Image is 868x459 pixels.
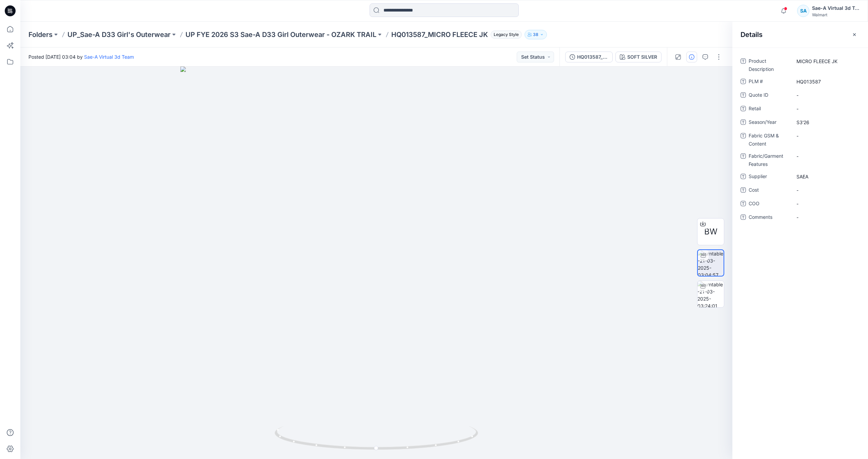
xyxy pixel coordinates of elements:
span: Season/Year [749,118,789,128]
span: Product Description [749,57,789,73]
span: - [796,200,855,207]
span: BW [704,226,717,238]
button: Legacy Style [488,30,522,39]
span: MICRO FLEECE JK [796,58,855,65]
p: 38 [533,31,538,38]
span: - [796,153,855,160]
span: SAEA [796,173,855,180]
span: Quote ID [749,91,789,100]
a: UP FYE 2026 S3 Sae-A D33 Girl Outerwear - OZARK TRAIL [185,30,376,39]
span: COO [749,199,789,209]
p: HQ013587_MICRO FLEECE JK [391,30,488,39]
span: HQ013587 [796,78,855,85]
h2: Details [741,31,763,39]
span: Posted [DATE] 03:04 by [28,53,134,60]
div: SOFT SILVER [627,53,657,61]
img: turntable-21-03-2025-03:24:01 [697,281,724,307]
img: turntable-21-03-2025-03:04:57 [698,250,724,276]
span: Comments [749,213,789,223]
span: Legacy Style [491,31,522,39]
a: UP_Sae-A D33 Girl's Outerwear [67,30,171,39]
span: Supplier [749,172,789,182]
span: - [796,105,855,112]
span: - [796,132,855,139]
button: Details [686,52,697,62]
span: - [796,187,855,194]
span: S3'26 [796,119,855,126]
span: PLM # [749,77,789,87]
button: 38 [525,30,547,39]
a: Sae-A Virtual 3d Team [84,54,134,60]
span: Cost [749,186,789,195]
span: - [796,92,855,99]
button: SOFT SILVER [615,52,662,62]
span: Retail [749,104,789,114]
button: HQ013587_JSS_MICRO FLEECE JK_SAEA_031925 [565,52,613,62]
span: - [796,214,855,221]
span: Fabric GSM & Content [749,132,789,148]
span: Fabric/Garment Features [749,152,789,168]
div: HQ013587_JSS_MICRO FLEECE JK_SAEA_031925 [577,53,608,61]
div: SA [797,5,809,17]
div: Sae-A Virtual 3d Team [812,4,860,12]
div: Walmart [812,12,860,17]
a: Folders [28,30,53,39]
